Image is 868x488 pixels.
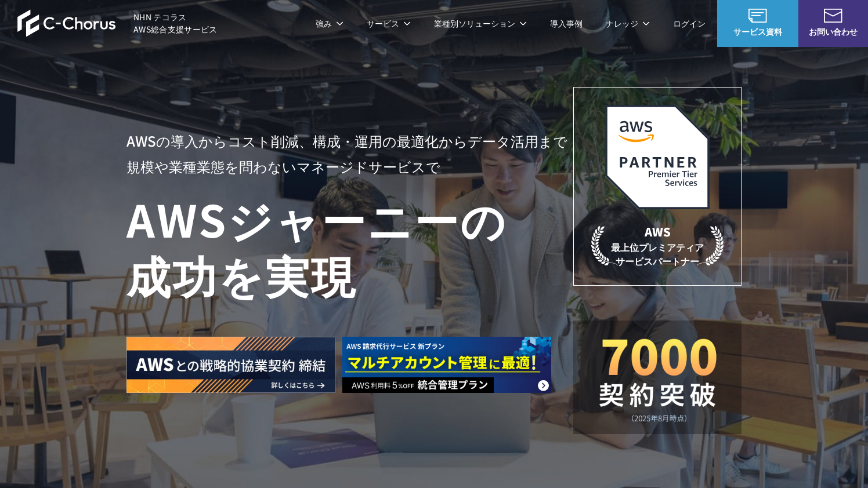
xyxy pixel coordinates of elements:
p: 業種別ソリューション [434,17,527,30]
span: サービス資料 [717,26,798,38]
img: 契約件数 [596,338,718,423]
span: NHN テコラス AWS総合支援サービス [133,11,218,35]
p: AWSの導入からコスト削減、 構成・運用の最適化からデータ活用まで 規模や業種業態を問わない マネージドサービスで [126,128,573,179]
em: AWS [645,223,671,240]
a: 導入事例 [550,17,583,30]
p: サービス [367,17,411,30]
p: 強み [316,17,343,30]
img: AWS総合支援サービス C-Chorus サービス資料 [748,9,767,23]
img: AWS請求代行サービス 統合管理プラン [342,337,551,393]
span: お問い合わせ [798,26,868,38]
img: AWSプレミアティアサービスパートナー [605,105,710,209]
img: AWSとの戦略的協業契約 締結 [126,337,335,393]
img: お問い合わせ [824,9,842,23]
h1: AWS ジャーニーの 成功を実現 [126,191,573,302]
a: AWS総合支援サービス C-Chorus NHN テコラスAWS総合支援サービス [17,9,218,37]
a: ログイン [673,17,706,30]
p: 最上位プレミアティア サービスパートナー [591,223,724,268]
p: ナレッジ [606,17,650,30]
